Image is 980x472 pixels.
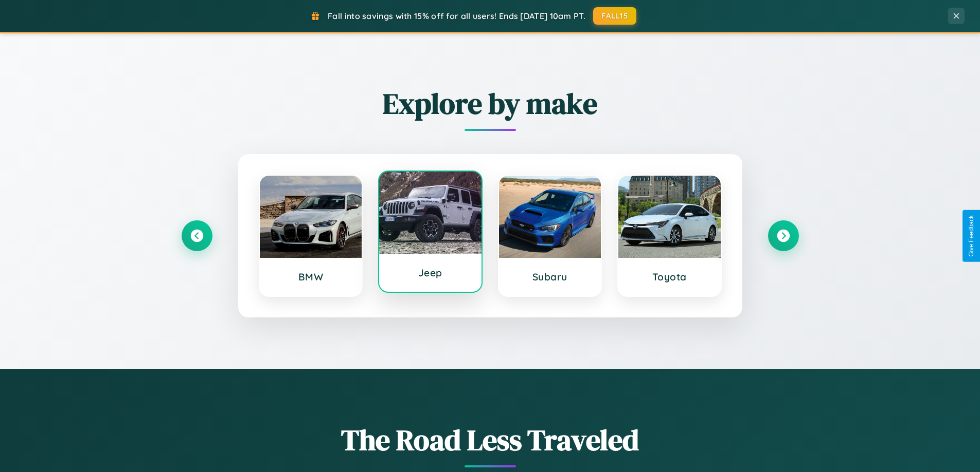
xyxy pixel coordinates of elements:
div: Give Feedback [968,215,975,257]
h2: Explore by make [182,84,799,123]
h3: Subaru [509,271,591,283]
button: FALL15 [593,7,636,25]
h3: BMW [270,271,352,283]
span: Fall into savings with 15% off for all users! Ends [DATE] 10am PT. [328,11,585,21]
h1: The Road Less Traveled [182,420,799,460]
h3: Toyota [629,271,710,283]
h3: Jeep [389,267,471,279]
